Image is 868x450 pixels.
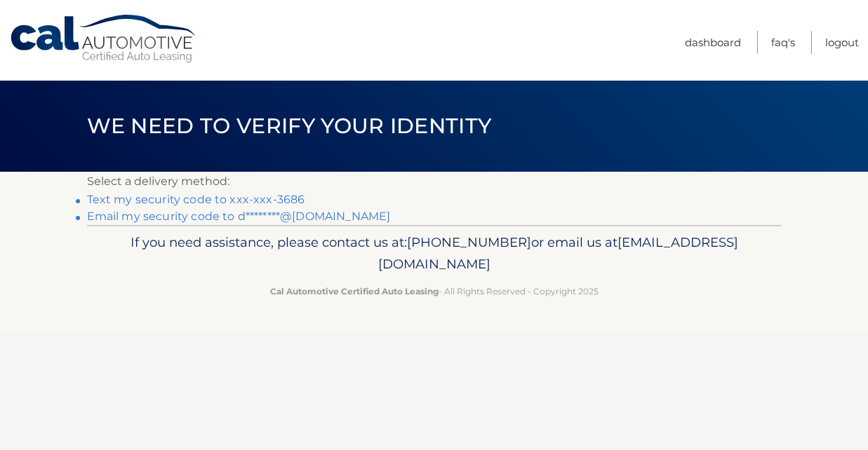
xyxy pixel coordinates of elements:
[685,31,741,54] a: Dashboard
[825,31,859,54] a: Logout
[87,210,391,223] a: Email my security code to d********@[DOMAIN_NAME]
[96,284,773,299] p: - All Rights Reserved - Copyright 2025
[9,14,199,64] a: Cal Automotive
[87,193,305,206] a: Text my security code to xxx-xxx-3686
[96,231,773,276] p: If you need assistance, please contact us at: or email us at
[87,172,782,191] p: Select a delivery method:
[771,31,795,54] a: FAQ's
[87,113,492,139] span: We need to verify your identity
[407,234,531,250] span: [PHONE_NUMBER]
[270,286,439,296] strong: Cal Automotive Certified Auto Leasing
